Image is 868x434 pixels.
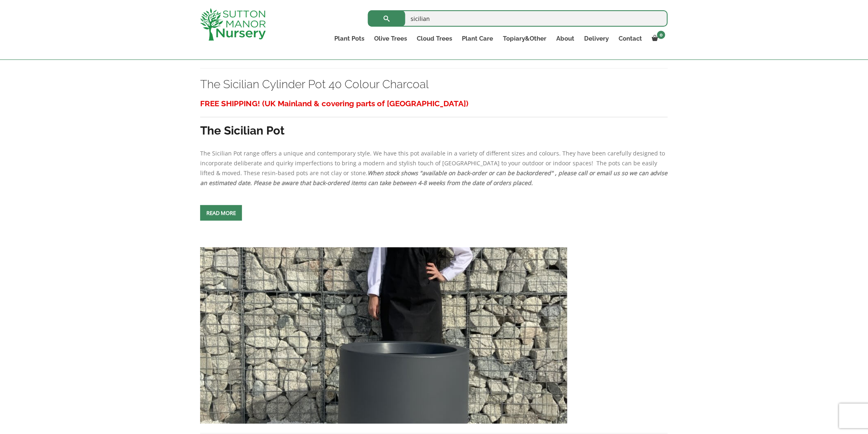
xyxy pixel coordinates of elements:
a: Delivery [579,33,614,44]
em: When stock shows "available on back-order or can be backordered" , please call or email us so we ... [200,169,668,187]
a: About [551,33,579,44]
a: The Sicilian Cylinder Pot 40 Colour Charcoal [200,78,429,91]
h3: FREE SHIPPING! (UK Mainland & covering parts of [GEOGRAPHIC_DATA]) [200,96,668,111]
a: Read more [200,205,242,221]
a: Cloud Trees [412,33,457,44]
a: The Sicilian Cylinder Pot 60 Colour Charcoal [200,331,567,339]
input: Search... [368,10,668,27]
img: The Sicilian Cylinder Pot 60 Colour Charcoal - IMG 8069 [200,247,567,424]
strong: The Sicilian Pot [200,124,285,137]
span: 0 [657,31,665,39]
a: Topiary&Other [498,33,551,44]
a: Contact [614,33,647,44]
div: The Sicilian Pot range offers a unique and contemporary style. We have this pot available in a va... [200,96,668,188]
a: 0 [647,33,668,44]
a: Plant Pots [329,33,369,44]
a: Olive Trees [369,33,412,44]
a: Plant Care [457,33,498,44]
img: logo [200,8,266,41]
